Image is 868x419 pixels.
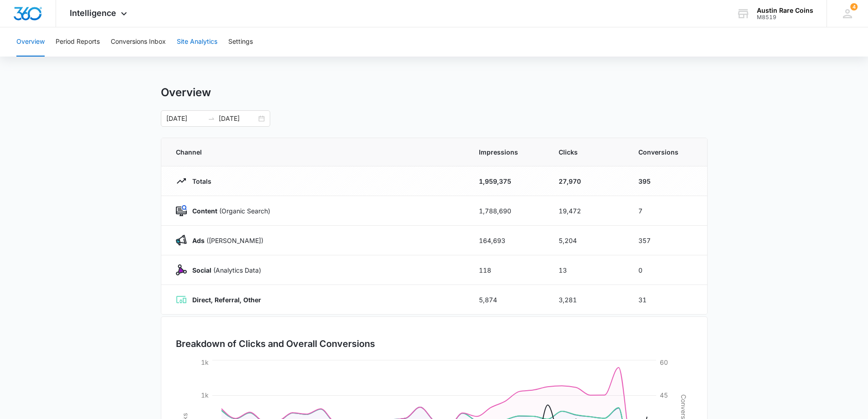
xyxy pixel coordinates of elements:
[192,207,217,215] strong: Content
[176,147,457,157] span: Channel
[468,196,548,226] td: 1,788,690
[627,196,707,226] td: 7
[176,264,187,275] img: Social
[192,266,211,274] strong: Social
[548,166,627,196] td: 27,970
[757,14,813,21] div: account id
[192,296,261,304] strong: Direct, Referral, Other
[638,147,693,157] span: Conversions
[660,391,668,399] tspan: 45
[208,115,215,122] span: swap-right
[176,337,375,351] h3: Breakdown of Clicks and Overall Conversions
[627,255,707,285] td: 0
[176,235,187,246] img: Ads
[757,7,813,14] div: account name
[468,255,548,285] td: 118
[228,27,253,57] button: Settings
[166,114,204,124] input: Start date
[201,391,209,399] tspan: 1k
[468,166,548,196] td: 1,959,375
[177,27,217,57] button: Site Analytics
[192,237,205,244] strong: Ads
[16,27,45,57] button: Overview
[627,226,707,255] td: 357
[468,226,548,255] td: 164,693
[627,166,707,196] td: 395
[548,255,627,285] td: 13
[627,285,707,315] td: 31
[208,115,215,122] span: to
[56,27,100,57] button: Period Reports
[201,358,209,366] tspan: 1k
[187,206,270,216] p: (Organic Search)
[70,8,116,18] span: Intelligence
[219,114,257,124] input: End date
[548,196,627,226] td: 19,472
[660,358,668,366] tspan: 60
[850,3,858,10] span: 4
[187,176,211,186] p: Totals
[187,236,263,245] p: ([PERSON_NAME])
[111,27,166,57] button: Conversions Inbox
[548,285,627,315] td: 3,281
[468,285,548,315] td: 5,874
[161,86,211,99] h1: Overview
[548,226,627,255] td: 5,204
[176,205,187,216] img: Content
[559,147,616,157] span: Clicks
[187,265,261,275] p: (Analytics Data)
[850,3,858,10] div: notifications count
[479,147,537,157] span: Impressions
